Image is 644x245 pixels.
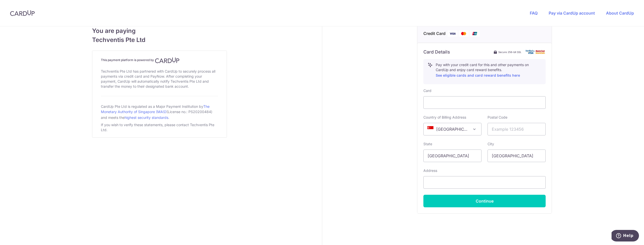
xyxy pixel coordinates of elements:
[436,73,520,77] a: See eligible cards and card reward benefits here
[423,141,432,146] label: State
[101,57,218,63] h4: This payment platform is powered by
[155,57,180,63] img: CardUp
[92,35,227,44] span: Techventis Pte Ltd
[423,49,450,55] h6: Card Details
[488,115,507,120] label: Postal Code
[423,123,481,135] span: Singapore
[424,123,481,135] span: Singapore
[423,115,466,120] label: Country of Billing Address
[549,11,595,16] a: Pay via CardUp account
[526,50,546,54] img: card secure
[101,121,218,133] div: If you wish to verify these statements, please contact Techventis Pte Ltd.
[10,10,35,16] img: CardUp
[125,115,168,120] a: highest security standards
[423,88,431,93] label: Card
[470,30,480,37] img: Union Pay
[606,11,634,16] a: About CardUp
[459,30,469,37] img: Mastercard
[498,50,521,54] span: Secure 256-bit SSL
[448,30,458,37] img: Visa
[423,168,437,173] label: Address
[530,11,538,16] a: FAQ
[488,123,546,135] input: Example 123456
[488,141,494,146] label: City
[101,68,218,90] div: Techventis Pte Ltd has partnered with CardUp to securely process all payments via credit card and...
[428,100,541,106] iframe: Secure card payment input frame
[436,62,541,78] p: Pay with your credit card for this and other payments on CardUp and enjoy card reward benefits.
[92,26,227,35] span: You are paying
[423,30,446,37] span: Credit Card
[423,195,546,207] button: Continue
[101,102,218,121] div: CardUp Pte Ltd is regulated as a Major Payment Institution by (License no.: PS20200484) and meets...
[612,230,639,242] iframe: Opens a widget where you can find more information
